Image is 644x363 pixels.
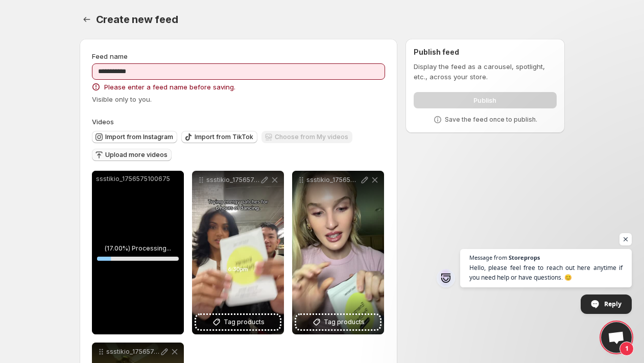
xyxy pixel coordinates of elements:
div: ssstikio_1756574636397Tag products [192,171,284,334]
p: ssstikio_1756575100675 [96,175,180,183]
button: Settings [80,12,94,27]
p: Save the feed once to publish. [445,116,537,124]
span: Upload more videos [105,151,168,159]
span: Import from TikTok [195,133,253,141]
span: Please enter a feed name before saving. [104,82,235,92]
span: Import from Instagram [105,133,173,141]
button: Import from TikTok [181,131,257,143]
button: Tag products [296,315,380,329]
span: Feed name [92,52,128,60]
span: Reply [604,295,622,313]
span: Videos [92,118,114,126]
a: Open chat [601,322,632,353]
p: ssstikio_1756574636397 [206,176,259,184]
p: ssstikio_1756574710161 [106,348,159,356]
button: Import from Instagram [92,131,177,143]
button: Tag products [196,315,280,329]
p: ssstikio_1756575098258 [306,176,360,184]
div: ssstikio_1756575100675(17.00%) Processing...17% [92,171,184,334]
span: Visible only to you. [92,95,152,103]
p: Display the feed as a carousel, spotlight, etc., across your store. [414,61,556,82]
span: Hello, please feel free to reach out here anytime if you need help or have questions. 😊 [469,263,623,282]
span: Tag products [224,317,265,327]
span: Tag products [324,317,365,327]
h2: Publish feed [414,47,556,57]
span: Message from [469,255,507,260]
span: 1 [619,342,634,356]
span: Storeprops [509,255,540,260]
div: ssstikio_1756575098258Tag products [292,171,384,334]
span: Create new feed [96,13,178,26]
button: Upload more videos [92,149,172,161]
